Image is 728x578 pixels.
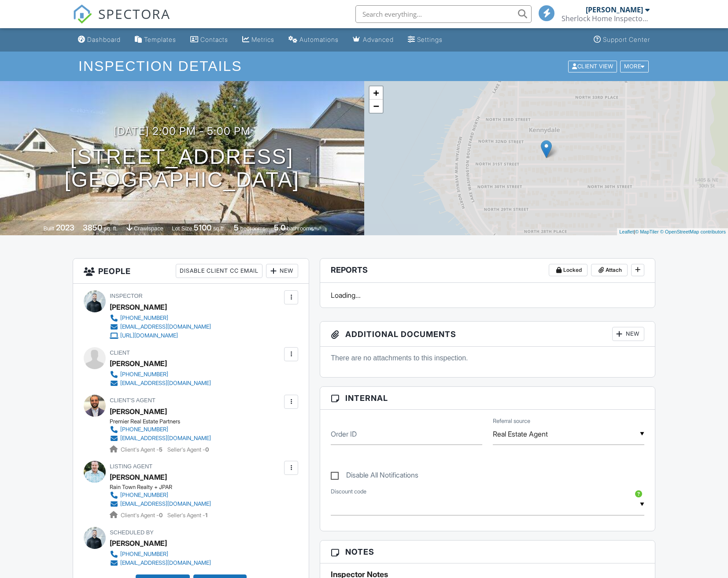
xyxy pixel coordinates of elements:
a: [PERSON_NAME] [110,405,167,418]
a: [PHONE_NUMBER] [110,425,211,434]
a: Leaflet [619,229,634,234]
a: [PHONE_NUMBER] [110,370,211,379]
a: Zoom out [370,100,383,113]
a: [EMAIL_ADDRESS][DOMAIN_NAME] [110,434,211,443]
div: [PERSON_NAME] [110,537,167,550]
span: Seller's Agent - [167,512,207,519]
div: Disable Client CC Email [176,264,262,278]
a: © MapTiler [635,229,659,234]
h3: [DATE] 2:00 pm - 5:00 pm [114,125,251,137]
a: [URL][DOMAIN_NAME] [110,331,211,340]
a: Metrics [239,32,278,48]
h3: Internal [320,387,654,410]
span: Inspector [110,293,141,299]
div: [EMAIL_ADDRESS][DOMAIN_NAME] [120,435,211,442]
div: [EMAIL_ADDRESS][DOMAIN_NAME] [120,323,211,330]
a: [PHONE_NUMBER] [110,550,211,559]
a: Client View [567,63,619,69]
div: [EMAIL_ADDRESS][DOMAIN_NAME] [120,500,211,508]
div: Premier Real Estate Partners [110,418,218,425]
div: Automations [299,36,339,43]
span: Seller's Agent - [167,446,209,453]
span: Scheduled By [110,529,152,536]
a: [EMAIL_ADDRESS][DOMAIN_NAME] [110,322,211,331]
div: [PHONE_NUMBER] [120,492,168,499]
div: More [620,60,649,72]
a: [PHONE_NUMBER] [110,314,211,322]
label: Disable All Notifications [331,471,418,482]
a: © OpenStreetMap contributors [660,229,726,234]
h3: People [73,259,309,284]
a: Settings [404,32,446,48]
label: Referral source [493,417,530,425]
a: Templates [131,32,180,48]
a: Automations (Basic) [285,32,342,48]
span: sq.ft. [213,225,225,232]
label: Discount code [331,488,366,496]
div: 2023 [56,223,74,232]
div: [PERSON_NAME] [110,300,167,314]
div: [PHONE_NUMBER] [120,315,168,322]
div: Sherlock Home Inspector LLC [562,14,650,23]
div: 3850 [83,223,102,232]
div: 5100 [194,223,211,232]
strong: 0 [205,446,209,453]
span: Client's Agent - [121,512,164,519]
span: Built [43,225,54,232]
span: bathrooms [287,225,314,232]
strong: 1 [205,512,207,519]
a: Support Center [590,32,654,48]
a: [PHONE_NUMBER] [110,491,211,500]
span: Listing Agent [110,463,153,470]
span: SPECTORA [98,4,170,23]
div: Metrics [251,36,274,43]
div: New [266,264,298,278]
a: [PERSON_NAME] [110,471,167,484]
a: Contacts [187,32,232,48]
div: Rain Town Realty + JPAR [110,484,218,491]
div: [PHONE_NUMBER] [120,551,168,558]
span: Client's Agent - [121,446,164,453]
span: Lot Size [172,225,192,232]
span: bedrooms [240,225,266,232]
div: Advanced [363,36,394,43]
span: Client's Agent [110,397,156,404]
h1: [STREET_ADDRESS] [GEOGRAPHIC_DATA] [67,145,297,192]
div: 5.0 [274,223,285,232]
div: [URL][DOMAIN_NAME] [120,332,178,339]
strong: 5 [159,446,163,453]
div: [PERSON_NAME] [586,5,643,14]
a: SPECTORA [73,12,170,30]
div: [EMAIL_ADDRESS][DOMAIN_NAME] [120,559,211,567]
h1: Inspection Details [78,59,650,74]
div: [PHONE_NUMBER] [120,426,168,433]
div: Dashboard [87,36,121,43]
span: Client [110,349,129,356]
h3: Notes [320,541,654,563]
div: Templates [144,36,176,43]
a: [EMAIL_ADDRESS][DOMAIN_NAME] [110,559,211,567]
label: Order ID [331,429,357,439]
h3: Additional Documents [320,322,654,347]
div: [PERSON_NAME] [110,357,167,370]
div: Client View [568,60,617,72]
strong: 0 [159,512,163,519]
div: | [617,228,728,236]
span: sq. ft. [104,225,118,232]
a: Advanced [349,32,397,48]
div: Settings [417,36,443,43]
div: New [612,327,644,341]
a: Dashboard [74,32,124,48]
a: [EMAIL_ADDRESS][DOMAIN_NAME] [110,500,211,508]
img: The Best Home Inspection Software - Spectora [73,4,92,24]
div: Contacts [200,36,228,43]
div: [EMAIL_ADDRESS][DOMAIN_NAME] [120,380,211,387]
div: Support Center [603,36,650,43]
p: There are no attachments to this inspection. [331,353,644,363]
div: [PHONE_NUMBER] [120,371,168,378]
a: [EMAIL_ADDRESS][DOMAIN_NAME] [110,379,211,388]
a: Zoom in [370,86,383,100]
span: crawlspace [134,225,163,232]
